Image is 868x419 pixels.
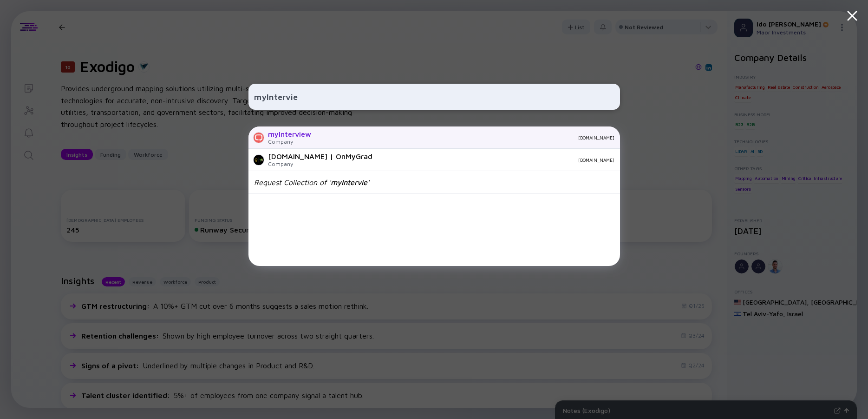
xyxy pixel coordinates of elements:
div: Company [268,160,372,167]
div: Company [268,138,311,145]
div: [DOMAIN_NAME] [380,157,614,163]
div: myInterview [268,130,311,138]
div: [DOMAIN_NAME] | OnMyGrad [268,152,372,160]
div: Request Collection of ' ' [254,178,369,186]
div: [DOMAIN_NAME] [319,135,614,140]
span: myIntervie [331,178,367,186]
input: Search Company or Investor... [254,88,614,105]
